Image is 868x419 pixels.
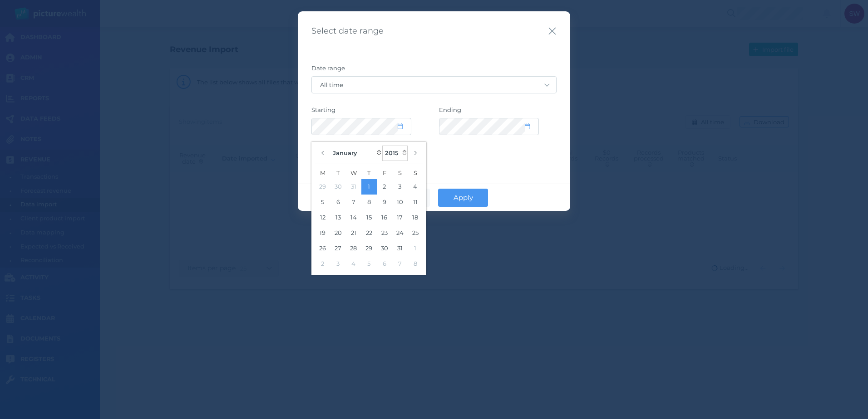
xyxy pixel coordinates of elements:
label: Starting [311,106,429,118]
button: 12 [315,210,330,225]
button: 21 [346,225,361,241]
button: 4 [408,179,423,195]
button: 1 [408,241,423,256]
button: 6 [377,256,392,272]
button: 30 [330,179,346,195]
button: 18 [408,210,423,225]
label: Ending [439,106,557,118]
button: 30 [377,241,392,256]
button: 29 [315,179,330,195]
span: T [330,167,346,179]
span: M [315,167,330,179]
button: 16 [377,210,392,225]
span: T [361,167,377,179]
span: F [377,167,392,179]
button: 2 [377,179,392,195]
label: Date range [311,64,557,76]
button: 29 [361,241,377,256]
button: 25 [408,225,423,241]
span: S [408,167,423,179]
button: 10 [392,195,408,210]
button: 19 [315,225,330,241]
button: 4 [346,256,361,272]
button: 1 [361,179,377,195]
button: 7 [392,256,408,272]
button: 22 [361,225,377,241]
button: 27 [330,241,346,256]
button: 23 [377,225,392,241]
span: Select date range [311,26,384,36]
button: 8 [361,195,377,210]
button: 3 [330,256,346,272]
button: 13 [330,210,346,225]
button: 15 [361,210,377,225]
button: 20 [330,225,346,241]
button: 17 [392,210,408,225]
button: 31 [392,241,408,256]
button: 28 [346,241,361,256]
button: 5 [361,256,377,272]
span: Apply [449,193,478,202]
button: 31 [346,179,361,195]
button: Close [548,25,557,37]
span: W [346,167,361,179]
button: 11 [408,195,423,210]
button: 7 [346,195,361,210]
button: 2 [315,256,330,272]
button: 8 [408,256,423,272]
button: 3 [392,179,408,195]
button: 6 [330,195,346,210]
button: 14 [346,210,361,225]
button: 26 [315,241,330,256]
button: 5 [315,195,330,210]
button: 9 [377,195,392,210]
span: S [392,167,408,179]
button: 24 [392,225,408,241]
button: Apply [438,189,488,207]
